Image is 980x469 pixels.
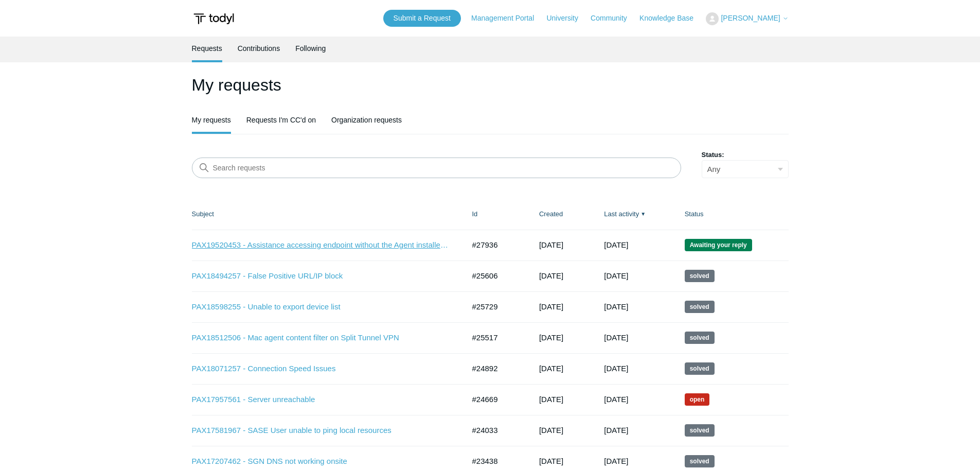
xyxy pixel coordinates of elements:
a: Organization requests [331,108,402,132]
time: 05/02/2025, 12:53 [539,395,563,404]
a: PAX17581967 - SASE User unable to ping local resources [192,425,449,437]
time: 04/10/2025, 16:59 [604,457,628,465]
time: 09/04/2025, 17:04 [539,240,563,249]
a: PAX17957561 - Server unreachable [192,394,449,406]
a: Created [539,210,563,218]
a: PAX18071257 - Connection Speed Issues [192,363,449,375]
time: 06/20/2025, 12:36 [539,271,563,280]
span: We are working on a response for you [685,393,710,406]
a: Submit a Request [383,10,461,27]
time: 04/03/2025, 11:15 [539,426,563,435]
a: PAX17207462 - SGN DNS not working onsite [192,456,449,467]
td: #25517 [462,322,529,353]
time: 09/07/2025, 14:02 [604,240,628,249]
td: #24892 [462,353,529,384]
span: This request has been solved [685,455,715,467]
label: Status: [702,150,789,160]
img: Todyl Support Center Help Center home page [192,9,236,28]
td: #24669 [462,384,529,415]
a: Following [295,37,326,60]
a: PAX18512506 - Mac agent content filter on Split Tunnel VPN [192,332,449,344]
span: This request has been solved [685,301,715,313]
span: This request has been solved [685,362,715,375]
a: My requests [192,108,231,132]
time: 07/13/2025, 12:02 [604,364,628,373]
a: University [546,13,588,24]
time: 04/28/2025, 13:02 [604,426,628,435]
a: PAX18598255 - Unable to export device list [192,301,449,313]
td: #24033 [462,415,529,446]
td: #27936 [462,230,529,260]
input: Search requests [192,158,681,178]
th: Subject [192,199,462,230]
time: 03/06/2025, 14:34 [539,457,563,465]
td: #25729 [462,291,529,322]
a: Last activity▼ [604,210,639,218]
span: [PERSON_NAME] [721,14,780,22]
button: [PERSON_NAME] [706,12,788,25]
time: 07/22/2025, 11:03 [604,302,628,311]
a: Community [591,13,637,24]
a: Contributions [238,37,280,60]
a: Requests I'm CC'd on [246,108,316,132]
time: 07/27/2025, 19:01 [604,271,628,280]
span: We are waiting for you to respond [685,239,752,251]
th: Id [462,199,529,230]
span: This request has been solved [685,424,715,437]
h1: My requests [192,73,789,97]
a: Requests [192,37,222,60]
time: 06/26/2025, 15:18 [539,302,563,311]
time: 06/17/2025, 07:59 [539,333,563,342]
time: 07/15/2025, 16:02 [604,333,628,342]
time: 05/15/2025, 09:11 [539,364,563,373]
span: This request has been solved [685,270,715,282]
a: Knowledge Base [639,13,704,24]
td: #25606 [462,260,529,291]
a: PAX19520453 - Assistance accessing endpoint without the Agent installed remotely [192,239,449,251]
span: ▼ [640,210,646,218]
time: 06/30/2025, 09:38 [604,395,628,404]
span: This request has been solved [685,332,715,344]
th: Status [674,199,789,230]
a: Management Portal [471,13,544,24]
a: PAX18494257 - False Positive URL/IP block [192,270,449,282]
